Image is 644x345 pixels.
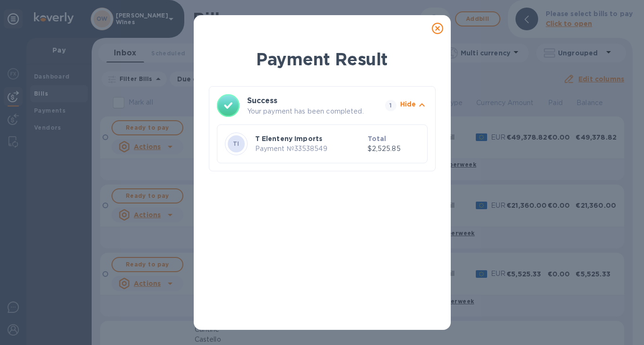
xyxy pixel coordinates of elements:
[368,144,420,154] p: $2,525.85
[400,99,428,112] button: Hide
[233,140,240,147] b: TI
[255,144,364,154] p: Payment № 33538549
[209,47,436,71] h1: Payment Result
[400,99,416,109] p: Hide
[247,95,368,106] h3: Success
[255,134,364,143] p: T Elenteny Imports
[368,135,386,142] b: Total
[385,100,396,111] span: 1
[247,106,381,116] p: Your payment has been completed.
